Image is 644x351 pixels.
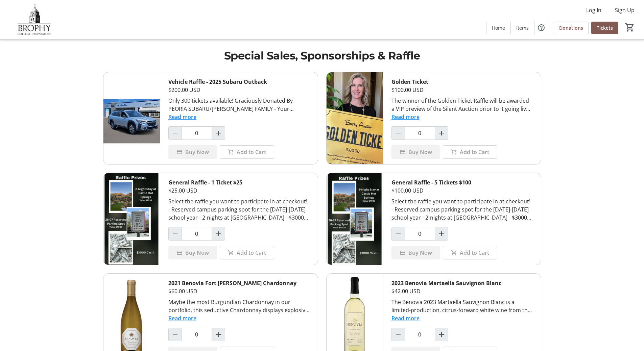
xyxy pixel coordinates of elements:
[182,328,212,341] input: 2021 Benovia Fort Ross Chardonnay Quantity
[327,72,383,164] img: Golden Ticket
[405,227,435,241] input: General Raffle - 5 Tickets $100 Quantity
[103,173,160,265] img: General Raffle - 1 Ticket $25
[581,5,607,16] button: Log In
[391,287,533,295] div: $42.00 USD
[391,178,533,186] div: General Raffle - 5 Tickets $100
[391,298,533,314] div: The Benovia 2023 Martaella Sauvignon Blanc is a limited-production, citrus-forward white wine fro...
[391,97,533,113] div: The winner of the Golden Ticket Raffle will be awarded a VIP preview of the Silent Auction prior ...
[4,3,64,36] img: Brophy College Preparatory 's Logo
[405,126,435,140] input: Golden Ticket Quantity
[168,86,310,94] div: $200.00 USD
[168,97,310,113] div: Only 300 tickets available! Graciously Donated By PEORIA SUBARU/[PERSON_NAME] FAMILY - Your Great...
[615,6,635,14] span: Sign Up
[168,287,310,295] div: $60.00 USD
[391,279,533,287] div: 2023 Benovia Martaella Sauvignon Blanc
[168,197,310,222] div: Select the raffle you want to participate in at checkout! - Reserved campus parking spot for the ...
[435,227,448,240] button: Increment by one
[168,178,310,186] div: General Raffle - 1 Ticket $25
[391,197,533,222] div: Select the raffle you want to participate in at checkout! - Reserved campus parking spot for the ...
[168,113,196,121] button: Read more
[554,22,589,34] a: Donations
[168,78,310,86] div: Vehicle Raffle - 2025 Subaru Outback
[103,48,541,64] h1: Special Sales, Sponsorships & Raffle
[586,6,601,14] span: Log In
[610,5,640,16] button: Sign Up
[168,314,196,322] button: Read more
[391,86,533,94] div: $100.00 USD
[516,24,529,31] span: Items
[597,24,613,31] span: Tickets
[103,72,160,164] img: Vehicle Raffle - 2025 Subaru Outback
[391,314,420,322] button: Read more
[182,227,212,241] input: General Raffle - 1 Ticket $25 Quantity
[534,21,548,34] button: Help
[182,126,212,140] input: Vehicle Raffle - 2025 Subaru Outback Quantity
[486,22,510,34] a: Home
[391,78,533,86] div: Golden Ticket
[435,328,448,341] button: Increment by one
[168,279,310,287] div: 2021 Benovia Fort [PERSON_NAME] Chardonnay
[168,298,310,314] div: Maybe the most Burgundian Chardonnay in our portfolio, this seductive Chardonnay displays explosi...
[212,227,225,240] button: Increment by one
[492,24,505,31] span: Home
[435,127,448,140] button: Increment by one
[559,24,583,31] span: Donations
[624,21,636,33] button: Cart
[327,173,383,265] img: General Raffle - 5 Tickets $100
[405,328,435,341] input: 2023 Benovia Martaella Sauvignon Blanc Quantity
[391,113,420,121] button: Read more
[591,22,618,34] a: Tickets
[391,186,533,195] div: $100.00 USD
[168,186,310,195] div: $25.00 USD
[212,127,225,140] button: Increment by one
[511,22,534,34] a: Items
[212,328,225,341] button: Increment by one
